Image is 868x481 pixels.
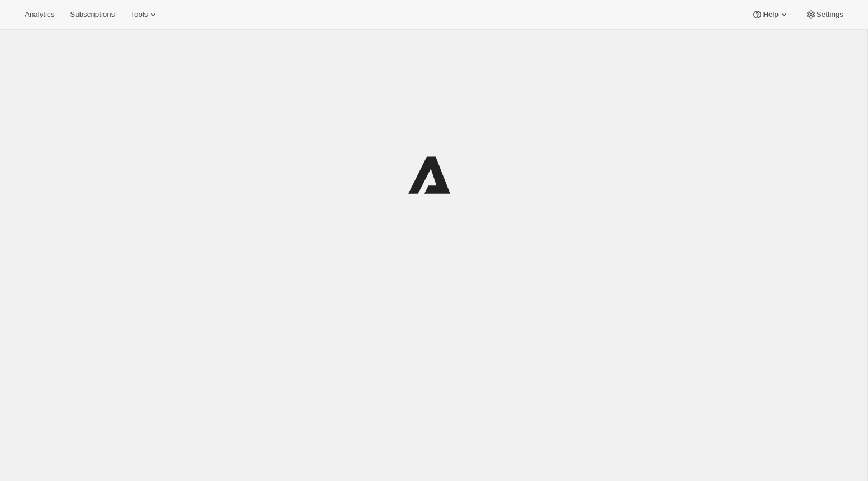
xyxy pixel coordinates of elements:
span: Settings [817,10,843,19]
button: Help [745,7,796,22]
span: Help [763,10,778,19]
button: Settings [799,7,850,22]
button: Analytics [18,7,61,22]
button: Tools [124,7,166,22]
span: Tools [130,10,148,19]
span: Subscriptions [70,10,115,19]
button: Subscriptions [63,7,121,22]
span: Analytics [25,10,54,19]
